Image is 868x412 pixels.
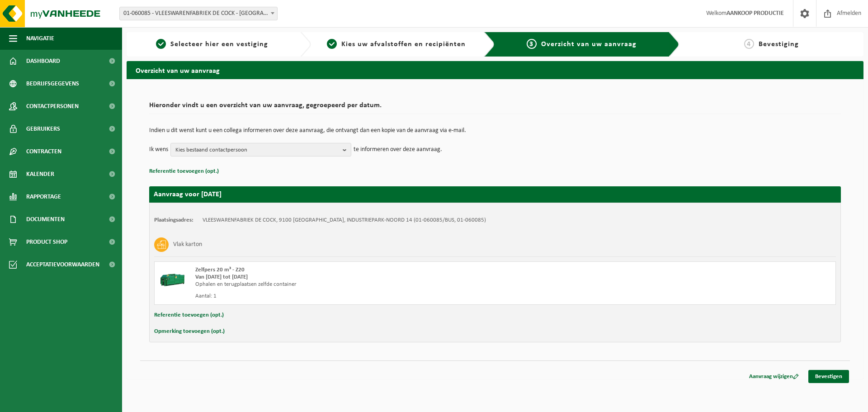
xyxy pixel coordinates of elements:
[203,217,486,224] td: VLEESWARENFABRIEK DE COCK, 9100 [GEOGRAPHIC_DATA], INDUSTRIEPARK-NOORD 14 (01-060085/BUS, 01-060085)
[131,39,293,50] a: 1Selecteer hier een vestiging
[175,143,339,157] span: Kies bestaand contactpersoon
[26,140,61,163] span: Contracten
[26,72,79,95] span: Bedrijfsgegevens
[726,10,784,17] strong: AANKOOP PRODUCTIE
[154,309,224,321] button: Referentie toevoegen (opt.)
[26,208,65,231] span: Documenten
[159,266,186,294] img: HK-XZ-20-GN-00.png
[170,143,351,156] button: Kies bestaand contactpersoon
[26,118,60,140] span: Gebruikers
[742,370,806,383] a: Aanvraag wijzigen
[149,166,219,177] button: Referentie toevoegen (opt.)
[744,39,754,49] span: 4
[527,39,537,49] span: 3
[170,41,268,48] span: Selecteer hier een vestiging
[154,326,225,337] button: Opmerking toevoegen (opt.)
[195,281,531,288] div: Ophalen en terugplaatsen zelfde container
[354,143,442,156] p: te informeren over deze aanvraag.
[119,7,278,20] span: 01-060085 - VLEESWARENFABRIEK DE COCK - SINT-NIKLAAS
[120,7,277,20] span: 01-060085 - VLEESWARENFABRIEK DE COCK - SINT-NIKLAAS
[759,41,799,48] span: Bevestiging
[26,95,79,118] span: Contactpersonen
[173,237,202,252] h3: Vlak karton
[26,163,54,185] span: Kalender
[808,370,849,383] a: Bevestigen
[541,41,637,48] span: Overzicht van uw aanvraag
[149,143,168,156] p: Ik wens
[327,39,337,49] span: 2
[195,274,248,280] strong: Van [DATE] tot [DATE]
[341,41,466,48] span: Kies uw afvalstoffen en recipiënten
[26,231,67,253] span: Product Shop
[195,293,531,300] div: Aantal: 1
[195,267,245,273] span: Zelfpers 20 m³ - Z20
[156,39,166,49] span: 1
[26,27,54,50] span: Navigatie
[316,39,477,50] a: 2Kies uw afvalstoffen en recipiënten
[154,191,222,198] strong: Aanvraag voor [DATE]
[127,61,863,79] h2: Overzicht van uw aanvraag
[26,253,99,276] span: Acceptatievoorwaarden
[149,102,841,114] h2: Hieronder vindt u een overzicht van uw aanvraag, gegroepeerd per datum.
[149,128,841,134] p: Indien u dit wenst kunt u een collega informeren over deze aanvraag, die ontvangt dan een kopie v...
[26,50,60,72] span: Dashboard
[154,217,193,223] strong: Plaatsingsadres:
[26,185,61,208] span: Rapportage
